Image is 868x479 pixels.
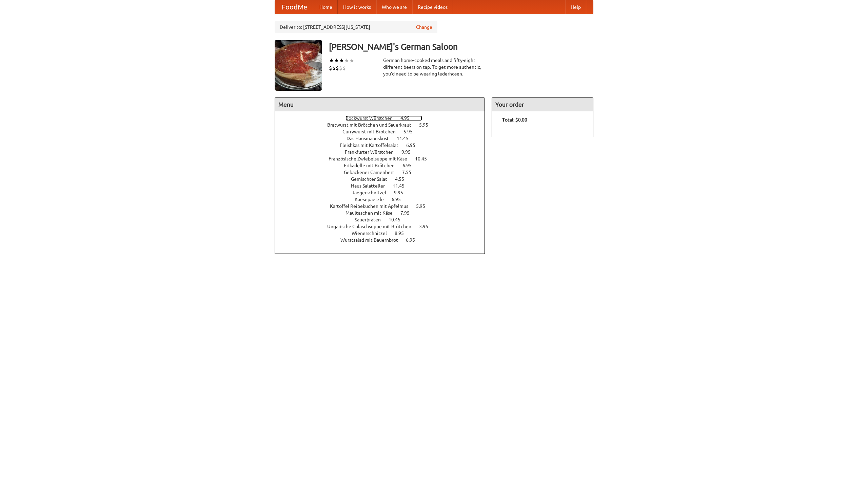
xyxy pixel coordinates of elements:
[395,231,411,236] span: 8.95
[355,217,413,222] a: Sauerbraten 10.45
[402,163,418,168] span: 6.95
[352,190,393,195] span: Jaegerschnitzel
[330,203,438,209] a: Kartoffel Reibekuchen mit Apfelmus 5.95
[332,64,336,72] li: $
[401,149,417,155] span: 9.95
[346,115,399,121] span: Bockwurst Würstchen
[346,115,422,121] a: Bockwurst Würstchen 4.95
[329,156,439,161] a: Französische Zwiebelsuppe mit Käse 10.45
[346,210,399,216] span: Maultaschen mit Käse
[352,190,416,195] a: Jaegerschnitzel 9.95
[345,149,400,155] span: Frankfurter Würstchen
[329,64,332,72] li: $
[403,129,419,134] span: 5.95
[352,231,394,236] span: Wienerschnitzel
[334,57,339,64] li: ★
[355,197,391,202] span: Kaesepaetzle
[383,57,485,77] div: German home-cooked meals and fifty-eight different beers on tap. To get more authentic, you'd nee...
[492,98,593,111] h4: Your order
[351,176,417,182] a: Gemischter Salat 4.55
[395,176,411,182] span: 4.55
[340,143,428,148] a: Fleishkas mit Kartoffelsalat 6.95
[406,143,422,148] span: 6.95
[314,0,338,14] a: Home
[338,0,376,14] a: How it works
[376,0,412,14] a: Who we are
[402,170,418,175] span: 7.55
[419,224,435,229] span: 3.95
[394,190,410,195] span: 9.95
[400,115,416,121] span: 4.95
[392,197,408,202] span: 6.95
[344,57,349,64] li: ★
[275,98,485,111] h4: Menu
[351,183,392,189] span: Haus Salatteller
[344,163,401,168] span: Frikadelle mit Brötchen
[342,129,425,134] a: Currywurst mit Brötchen 5.95
[393,183,411,189] span: 11.45
[329,40,593,53] h3: [PERSON_NAME]'s German Saloon
[419,122,435,128] span: 5.95
[344,170,424,175] a: Gebackener Camenbert 7.55
[339,64,342,72] li: $
[340,143,405,148] span: Fleishkas mit Kartoffelsalat
[400,210,416,216] span: 7.95
[416,203,432,209] span: 5.95
[344,163,424,168] a: Frikadelle mit Brötchen 6.95
[329,156,414,161] span: Französische Zwiebelsuppe mit Käse
[351,176,394,182] span: Gemischter Salat
[347,136,421,141] a: Das Hausmannskost 11.45
[352,231,416,236] a: Wienerschnitzel 8.95
[397,136,415,141] span: 11.45
[502,117,527,123] b: Total: $0.00
[275,21,437,33] div: Deliver to: [STREET_ADDRESS][US_STATE]
[355,217,388,222] span: Sauerbraten
[345,149,423,155] a: Frankfurter Würstchen 9.95
[327,224,418,229] span: Ungarische Gulaschsuppe mit Brötchen
[389,217,407,222] span: 10.45
[347,136,396,141] span: Das Hausmannskost
[406,237,422,243] span: 6.95
[355,197,413,202] a: Kaesepaetzle 6.95
[340,237,428,243] a: Wurstsalad mit Bauernbrot 6.95
[349,57,354,64] li: ★
[339,57,344,64] li: ★
[327,224,441,229] a: Ungarische Gulaschsuppe mit Brötchen 3.95
[416,24,432,30] a: Change
[346,210,422,216] a: Maultaschen mit Käse 7.95
[344,170,401,175] span: Gebackener Camenbert
[327,122,441,128] a: Bratwurst mit Brötchen und Sauerkraut 5.95
[275,40,322,91] img: angular.jpg
[342,129,402,134] span: Currywurst mit Brötchen
[412,0,453,14] a: Recipe videos
[342,64,346,72] li: $
[415,156,434,161] span: 10.45
[336,64,339,72] li: $
[327,122,418,128] span: Bratwurst mit Brötchen und Sauerkraut
[565,0,586,14] a: Help
[329,57,334,64] li: ★
[275,0,314,14] a: FoodMe
[340,237,405,243] span: Wurstsalad mit Bauernbrot
[330,203,415,209] span: Kartoffel Reibekuchen mit Apfelmus
[351,183,417,189] a: Haus Salatteller 11.45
